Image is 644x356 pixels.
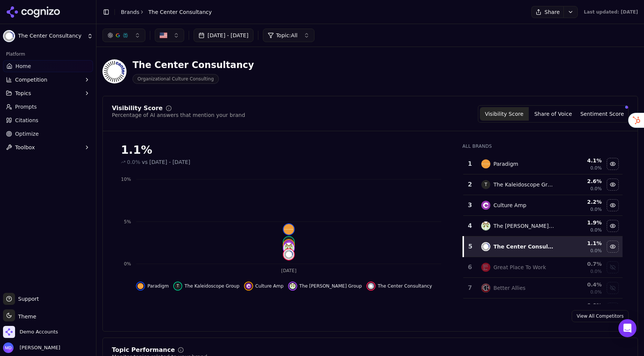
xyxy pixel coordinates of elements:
img: The Center Consultancy [3,30,15,42]
img: culture amp [481,201,490,210]
tspan: [DATE] [281,268,297,273]
button: Hide culture amp data [244,282,284,291]
img: great place to work [481,263,490,272]
span: vs [DATE] - [DATE] [142,158,191,166]
img: The Center Consultancy [102,59,127,83]
button: Sentiment Score [578,107,627,121]
button: Show better allies data [607,282,619,294]
a: Home [3,60,93,72]
span: The Center Consultancy [18,33,84,39]
div: 0.7 % [561,260,602,268]
div: The Kaleidoscope Group [493,181,555,188]
div: 3 [466,201,474,210]
div: Percentage of AI answers that mention your brand [112,111,245,119]
span: Paradigm [147,283,169,289]
div: Topic Performance [112,347,175,353]
span: Demo Accounts [20,329,58,335]
img: the center consultancy [284,249,294,260]
div: The [PERSON_NAME] Group [493,222,555,230]
span: 0.0% [590,227,602,233]
a: Prompts [3,101,93,113]
div: Open Intercom Messenger [618,319,636,337]
button: Hide paradigm data [607,158,619,170]
tr: 5the center consultancyThe Center Consultancy1.1%0.0%Hide the center consultancy data [463,236,623,257]
span: [PERSON_NAME] [17,344,60,351]
img: US [160,32,167,39]
div: 4 [466,221,474,230]
span: Topic: All [276,32,298,39]
tr: 7better alliesBetter Allies0.4%0.0%Show better allies data [463,278,623,298]
tspan: 10% [121,177,131,182]
span: Optimize [15,130,39,138]
div: 1.1 % [561,239,602,247]
div: Culture Amp [493,201,526,209]
tspan: 0% [124,261,131,267]
span: 0.0% [590,186,602,192]
button: Competition [3,74,93,86]
tr: 6great place to workGreat Place To Work0.7%0.0%Show great place to work data [463,257,623,278]
div: The Center Consultancy [133,59,254,71]
img: culture amp [246,283,252,289]
span: 0.0% [590,248,602,254]
img: paradigm [481,159,490,168]
div: 6 [466,263,474,272]
span: 0.0% [590,289,602,295]
div: Visibility Score [112,105,163,111]
img: the center consultancy [481,242,490,251]
button: Hide the center consultancy data [607,241,619,253]
button: Hide the winters group data [607,220,619,232]
div: 2.6 % [561,177,602,185]
tr: 1paradigmParadigm4.1%0.0%Hide paradigm data [463,154,623,174]
a: Citations [3,114,93,126]
span: Culture Amp [255,283,284,289]
img: the winters group [481,221,490,230]
span: The [PERSON_NAME] Group [299,283,362,289]
div: Paradigm [493,160,518,168]
img: the winters group [284,243,294,253]
button: Hide the winters group data [288,282,362,291]
a: View All Competitors [572,310,629,322]
a: Brands [121,9,139,15]
button: Open user button [3,342,60,353]
button: Share [531,6,563,18]
img: paradigm [137,283,143,289]
span: T [175,283,181,289]
a: Optimize [3,128,93,140]
span: Topics [15,89,31,97]
span: Theme [15,314,36,320]
span: T [481,180,490,189]
div: Great Place To Work [493,264,546,271]
tspan: 5% [124,219,131,224]
span: 0.0% [590,268,602,274]
span: The Kaleidoscope Group [185,283,240,289]
span: The Center Consultancy [148,8,212,16]
button: Open organization switcher [3,326,58,338]
div: The Center Consultancy [493,243,555,250]
button: Visibility Score [480,107,529,121]
button: Hide culture amp data [607,199,619,211]
img: culture amp [284,240,294,250]
button: Hide the center consultancy data [366,282,432,291]
tr: 2TThe Kaleidoscope Group2.6%0.0%Hide the kaleidoscope group data [463,174,623,195]
button: Show cook ross (core global) data [607,303,619,315]
div: Better Allies [493,284,525,292]
button: Topics [3,87,93,99]
img: paradigm [284,224,294,235]
span: 0.0% [590,165,602,171]
span: Support [15,295,39,303]
div: 0.4 % [561,281,602,288]
button: Toolbox [3,141,93,153]
div: 2 [466,180,474,189]
span: The Center Consultancy [378,283,432,289]
button: Hide the kaleidoscope group data [607,179,619,191]
span: Citations [15,117,38,124]
nav: breadcrumb [121,8,212,16]
tr: 3culture ampCulture Amp2.2%0.0%Hide culture amp data [463,195,623,216]
img: better allies [481,283,490,292]
div: All Brands [462,143,623,149]
div: 5 [467,242,474,251]
img: the winters group [290,283,296,289]
div: 1 [466,159,474,168]
tr: 4the winters groupThe [PERSON_NAME] Group1.9%0.0%Hide the winters group data [463,216,623,236]
div: 4.1 % [561,157,602,164]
